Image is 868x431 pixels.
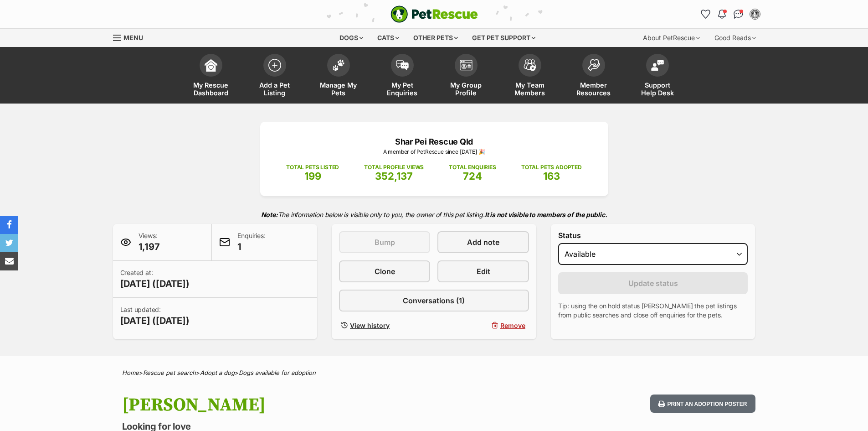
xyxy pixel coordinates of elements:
[396,60,409,70] img: pet-enquiries-icon-7e3ad2cf08bfb03b45e93fb7055b45f3efa6380592205ae92323e6603595dc1f.svg
[332,59,345,71] img: manage-my-pets-icon-02211641906a0b7f246fdf0571729dbe1e7629f14944591b6c1af311fb30b64b.svg
[699,7,713,21] a: Favourites
[498,49,562,104] a: My Team Members
[573,81,614,97] span: Member Resources
[500,321,525,330] span: Remove
[339,290,529,312] a: Conversations (1)
[370,49,434,104] a: My Pet Enquiries
[558,272,748,294] button: Update status
[239,369,316,376] a: Dogs available for adoption
[390,5,478,23] a: PetRescue
[437,231,529,253] a: Add note
[449,163,496,171] p: TOTAL ENQUIRIES
[205,59,217,72] img: dashboard-icon-eb2f2d2d3e046f16d808141f083e7271f6b2e854fb5c12c21221c1fb7104beca.svg
[375,266,395,277] span: Clone
[143,369,196,376] a: Rescue pet search
[734,10,743,19] img: chat-41dd97257d64d25036548639549fe6c8038ab92f7586957e7f3b1b290dea8141.svg
[587,59,600,71] img: member-resources-icon-8e73f808a243e03378d46382f2149f9095a855e16c252ad45f914b54edf8863c.svg
[200,369,235,376] a: Adopt a dog
[637,29,706,47] div: About PetRescue
[485,211,607,218] strong: It is not visible to members of the public.
[437,260,529,282] a: Edit
[339,231,430,253] button: Bump
[139,231,160,253] p: Views:
[339,319,430,332] a: View history
[562,49,626,104] a: Member Resources
[460,60,473,71] img: group-profile-icon-3fa3cf56718a62981997c0bc7e787c4b2cf8bcc04b72c1350f741eb67cf2f40e.svg
[718,10,725,19] img: notifications-46538b983faf8c2785f20acdc204bb7945ddae34d4c08c2a6579f10ce5e182be.svg
[274,148,595,156] p: A member of PetRescue since [DATE] 🎉
[120,277,190,290] span: [DATE] ([DATE])
[120,268,190,290] p: Created at:
[437,319,529,332] button: Remove
[286,163,339,171] p: TOTAL PETS LISTED
[307,49,370,104] a: Manage My Pets
[750,10,760,19] img: Lorraine Saunders profile pic
[179,49,243,104] a: My Rescue Dashboard
[375,237,395,248] span: Bump
[268,59,281,72] img: add-pet-listing-icon-0afa8454b4691262ce3f59096e99ab1cd57d4a30225e0717b998d2c9b9846f56.svg
[139,240,160,253] span: 1,197
[339,260,430,282] a: Clone
[708,29,762,47] div: Good Reads
[731,7,746,21] a: Conversations
[626,49,689,104] a: Support Help Desk
[543,170,560,182] span: 163
[371,29,406,47] div: Cats
[122,369,139,376] a: Home
[748,7,762,21] button: My account
[650,395,755,413] button: Print an adoption poster
[651,60,664,71] img: help-desk-icon-fdf02630f3aa405de69fd3d07c3f3aa587a6932b1a1747fa1d2bba05be0121f9.svg
[558,301,748,320] p: Tip: using the on hold status [PERSON_NAME] the pet listings from public searches and close off e...
[524,59,536,71] img: team-members-icon-5396bd8760b3fe7c0b43da4ab00e1e3bb1a5d9ba89233759b79545d2d3fc5d0d.svg
[254,81,295,97] span: Add a Pet Listing
[466,29,542,47] div: Get pet support
[304,170,321,182] span: 199
[558,231,748,239] label: Status
[521,163,582,171] p: TOTAL PETS ADOPTED
[715,7,729,21] button: Notifications
[628,278,678,289] span: Update status
[113,29,149,45] a: Menu
[350,321,390,330] span: View history
[434,49,498,104] a: My Group Profile
[122,395,508,415] h1: [PERSON_NAME]
[446,81,487,97] span: My Group Profile
[318,81,359,97] span: Manage My Pets
[375,170,413,182] span: 352,137
[243,49,307,104] a: Add a Pet Listing
[699,7,762,21] ul: Account quick links
[403,295,465,306] span: Conversations (1)
[467,237,499,248] span: Add note
[333,29,370,47] div: Dogs
[123,34,143,42] span: Menu
[190,81,231,97] span: My Rescue Dashboard
[477,266,490,277] span: Edit
[120,305,190,327] p: Last updated:
[120,314,190,327] span: [DATE] ([DATE])
[237,231,265,253] p: Enquiries:
[390,5,478,23] img: logo-e224e6f780fb5917bec1dbf3a21bbac754714ae5b6737aabdf751b685950b380.svg
[113,205,755,224] p: The information below is visible only to you, the owner of this pet listing.
[99,369,769,376] div: > > >
[261,211,278,218] strong: Note:
[237,240,265,253] span: 1
[637,81,678,97] span: Support Help Desk
[382,81,423,97] span: My Pet Enquiries
[509,81,550,97] span: My Team Members
[407,29,464,47] div: Other pets
[463,170,482,182] span: 724
[364,163,424,171] p: TOTAL PROFILE VIEWS
[274,135,595,148] p: Shar Pei Rescue Qld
